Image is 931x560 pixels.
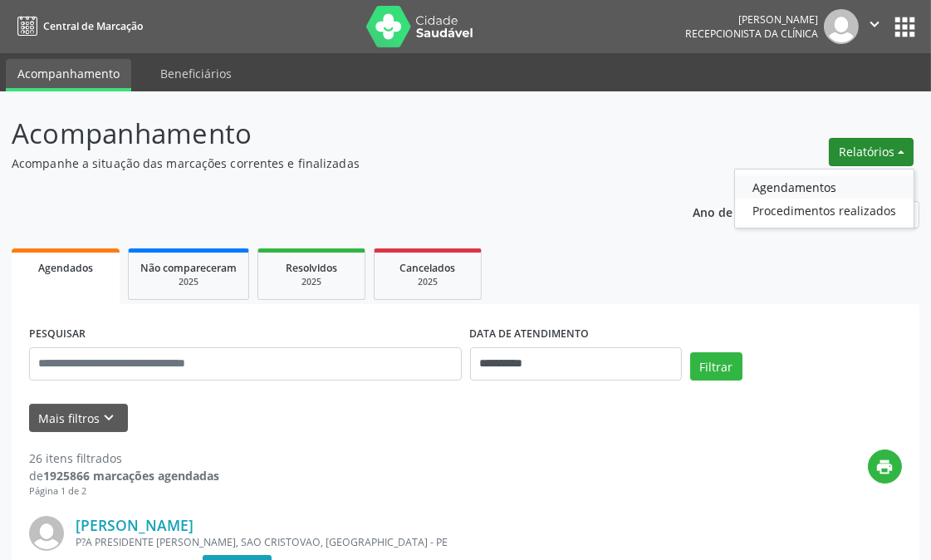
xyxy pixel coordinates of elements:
a: Procedimentos realizados [735,199,914,222]
strong: 1925866 marcações agendadas [43,468,219,484]
span: Cancelados [400,261,456,275]
span: Não compareceram [140,261,237,275]
div: 2025 [386,276,469,288]
a: Agendamentos [735,175,914,199]
div: P?A PRESIDENTE [PERSON_NAME], SAO CRISTOVAO, [GEOGRAPHIC_DATA] - PE [76,535,653,549]
span: Resolvidos [286,261,337,275]
i:  [865,15,884,33]
div: [PERSON_NAME] [685,12,818,27]
button: apps [890,12,919,42]
div: Página 1 de 2 [29,484,219,499]
div: 26 itens filtrados [29,449,219,467]
button: Relatórios [829,138,914,166]
button: Filtrar [690,352,742,381]
span: Recepcionista da clínica [685,27,818,41]
button: Mais filtroskeyboard_arrow_down [29,404,128,433]
i: print [876,458,894,476]
a: [PERSON_NAME] [76,516,194,534]
button:  [859,9,890,44]
ul: Relatórios [734,169,914,228]
p: Acompanhamento [12,113,647,155]
a: Acompanhamento [6,59,131,91]
span: Central de Marcação [43,19,143,33]
button: print [868,449,902,484]
div: 2025 [270,276,353,288]
a: Central de Marcação [12,12,143,40]
i: keyboard_arrow_down [100,409,119,427]
p: Acompanhe a situação das marcações correntes e finalizadas [12,155,647,172]
div: de [29,467,219,484]
p: Ano de acompanhamento [693,201,840,222]
label: DATA DE ATENDIMENTO [470,322,590,347]
div: 2025 [140,276,237,288]
label: PESQUISAR [29,322,86,347]
a: Beneficiários [149,59,243,88]
img: img [29,516,64,551]
span: Agendados [38,261,93,275]
img: img [824,9,859,44]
